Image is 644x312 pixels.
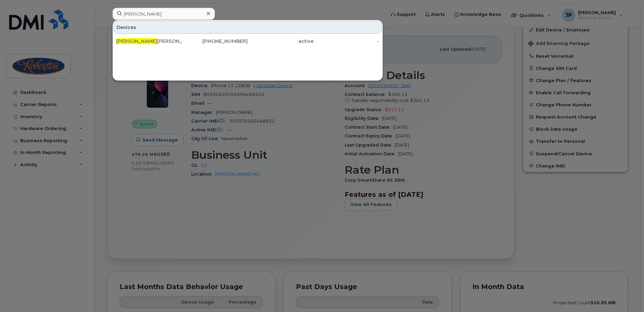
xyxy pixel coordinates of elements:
div: Devices [114,21,382,34]
input: Find something... [113,8,215,20]
a: [PERSON_NAME][PERSON_NAME][PHONE_NUMBER]active- [114,35,382,47]
div: - [314,38,379,45]
div: active [248,38,314,45]
div: [PERSON_NAME] [116,38,182,45]
span: [PERSON_NAME] [116,38,157,44]
div: [PHONE_NUMBER] [182,38,248,45]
